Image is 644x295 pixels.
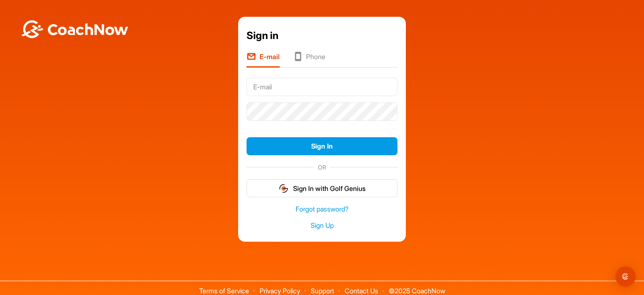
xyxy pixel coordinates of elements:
[247,221,397,230] a: Sign Up
[247,179,397,197] button: Sign In with Golf Genius
[314,163,330,172] span: OR
[345,287,378,295] a: Contact Us
[199,287,249,295] a: Terms of Service
[384,281,449,294] span: © 2025 CoachNow
[293,52,325,68] li: Phone
[260,287,300,295] a: Privacy Policy
[247,78,397,96] input: E-mail
[247,28,397,43] div: Sign in
[311,287,334,295] a: Support
[247,52,280,68] li: E-mail
[247,137,397,155] button: Sign In
[20,20,129,38] img: BwLJSsUCoWCh5upNqxVrqldRgqLPVwmV24tXu5FoVAoFEpwwqQ3VIfuoInZCoVCoTD4vwADAC3ZFMkVEQFDAAAAAElFTkSuQmCC
[247,204,397,214] a: Forgot password?
[278,183,289,193] img: gg_logo
[615,266,636,287] div: Open Intercom Messenger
